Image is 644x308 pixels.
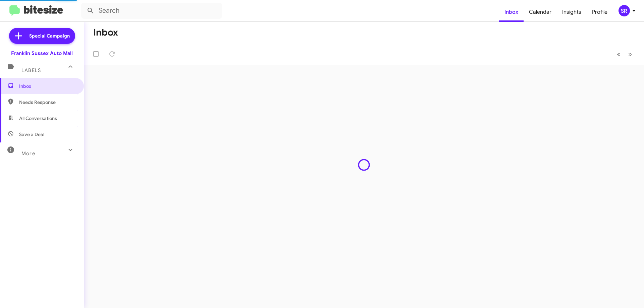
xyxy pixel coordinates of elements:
span: Needs Response [19,99,76,106]
span: More [21,150,35,157]
button: Previous [613,47,625,61]
input: Search [81,3,222,19]
a: Insights [557,2,587,22]
span: Labels [21,67,41,73]
a: Inbox [499,2,524,22]
span: Special Campaign [29,33,70,39]
span: Save a Deal [19,131,44,138]
button: Next [624,47,636,61]
a: Calendar [524,2,557,22]
h1: Inbox [93,27,118,38]
nav: Page navigation example [613,47,636,61]
span: Inbox [19,83,76,89]
a: Special Campaign [9,28,75,44]
span: » [628,50,632,58]
div: SR [619,5,630,16]
button: SR [613,5,637,16]
div: Franklin Sussex Auto Mall [11,50,73,57]
span: « [617,50,621,58]
a: Profile [587,2,613,22]
span: All Conversations [19,115,57,122]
